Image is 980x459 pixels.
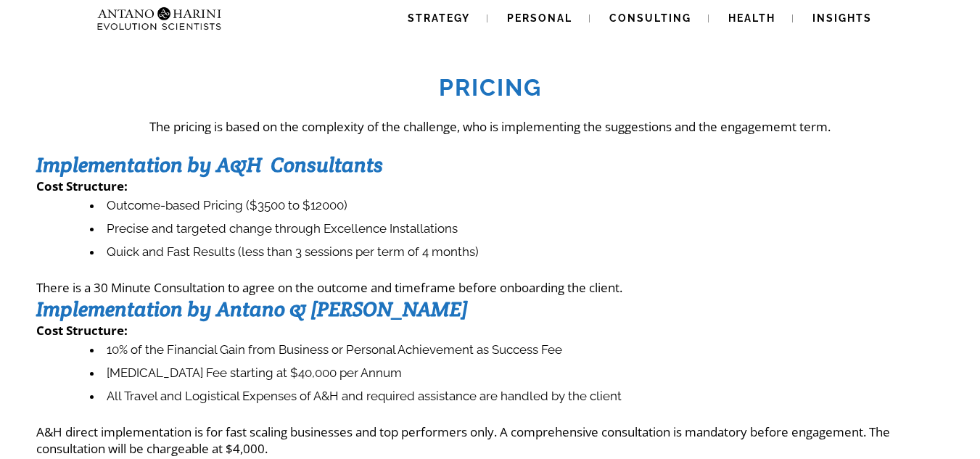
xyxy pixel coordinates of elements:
[36,423,944,457] p: A&H direct implementation is for fast scaling businesses and top performers only. A comprehensive...
[728,12,775,24] span: Health
[507,12,572,24] span: Personal
[36,118,944,135] p: The pricing is based on the complexity of the challenge, who is implementing the suggestions and ...
[90,218,944,241] li: Precise and targeted change through Excellence Installations
[90,339,944,362] li: 10% of the Financial Gain from Business or Personal Achievement as Success Fee
[609,12,691,24] span: Consulting
[124,178,128,194] strong: :
[36,152,383,178] strong: Implementation by A&H Consultants
[90,362,944,385] li: [MEDICAL_DATA] Fee starting at $40,000 per Annum
[36,322,128,339] strong: Cost Structure:
[36,178,124,194] strong: Cost Structure
[812,12,872,24] span: Insights
[36,279,944,296] p: There is a 30 Minute Consultation to agree on the outcome and timeframe before onboarding the cli...
[439,74,542,101] strong: Pricing
[408,12,470,24] span: Strategy
[90,385,944,408] li: All Travel and Logistical Expenses of A&H and required assistance are handled by the client
[36,296,468,322] strong: Implementation by Antano & [PERSON_NAME]
[90,241,944,264] li: Quick and Fast Results (less than 3 sessions per term of 4 months)
[90,194,944,218] li: Outcome-based Pricing ($3500 to $12000)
